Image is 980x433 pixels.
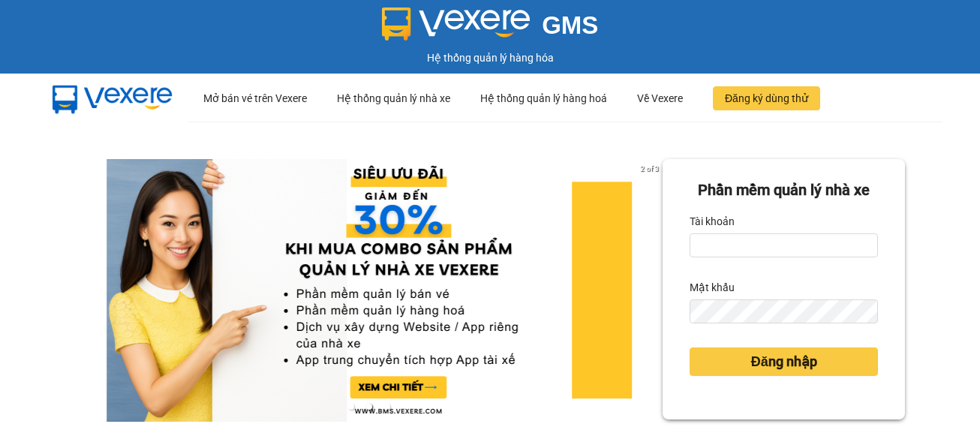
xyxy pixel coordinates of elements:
div: Hệ thống quản lý hàng hóa [4,50,976,66]
span: Đăng ký dùng thử [725,90,808,107]
input: Tài khoản [690,233,878,257]
label: Tài khoản [690,209,735,233]
div: Về Vexere [637,74,683,122]
p: 2 of 3 [636,159,663,179]
div: Hệ thống quản lý nhà xe [337,74,450,122]
li: slide item 1 [348,404,354,410]
li: slide item 3 [384,404,390,410]
button: next slide / item [642,159,663,422]
label: Mật khẩu [690,275,735,299]
span: GMS [542,11,598,39]
div: Phần mềm quản lý nhà xe [690,179,878,202]
button: previous slide / item [75,159,96,422]
img: logo 2 [382,8,531,41]
div: Mở bán vé trên Vexere [203,74,307,122]
a: GMS [382,23,599,35]
button: Đăng ký dùng thử [713,86,820,110]
div: Hệ thống quản lý hàng hoá [480,74,607,122]
li: slide item 2 [366,404,372,410]
span: Đăng nhập [751,351,817,372]
button: Đăng nhập [690,347,878,376]
input: Mật khẩu [690,299,878,323]
img: mbUUG5Q.png [38,74,188,123]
